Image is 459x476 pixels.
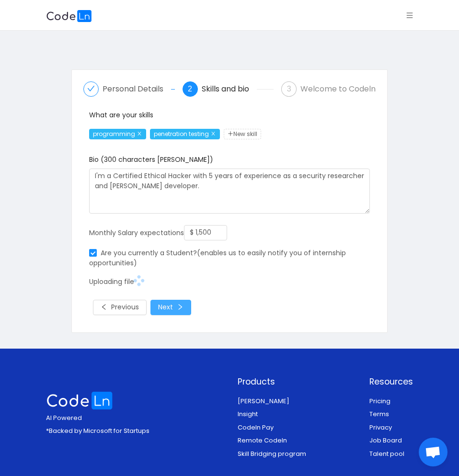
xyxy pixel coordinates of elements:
[300,81,376,97] div: Welcome to Codeln
[89,129,146,139] span: programming
[137,131,142,136] i: icon: close
[93,300,147,315] button: icon: leftPrevious
[46,413,82,422] span: AI Powered
[238,375,306,388] p: Products
[406,12,413,19] i: icon: menu
[46,10,92,22] img: logobg.f302741d.svg
[369,375,413,388] p: Resources
[87,85,95,92] i: icon: check
[369,397,390,406] a: Pricing
[89,248,346,268] span: Are you currently a Student?(enables us to easily notify you of internship opportunities)
[150,129,220,139] span: penetration testing
[224,129,261,139] span: New skill
[238,397,289,406] a: [PERSON_NAME]
[369,423,392,432] a: Privacy
[369,449,404,458] a: Talent pool
[46,426,149,436] p: *Backed by Microsoft for Startups
[188,85,192,93] span: 2
[238,449,306,458] a: Skill Bridging program
[89,277,144,286] span: Uploading file
[287,85,291,93] span: 3
[89,110,153,120] label: What are your skills
[238,436,287,445] a: Remote Codeln
[150,300,191,315] button: Nexticon: right
[89,155,213,164] label: Bio (300 characters max)
[89,227,184,237] span: Monthly Salary expectations
[211,131,216,136] i: icon: close
[369,409,389,419] a: Terms
[419,438,448,466] div: Open chat
[202,81,257,97] div: Skills and bio
[238,423,274,432] a: Codeln Pay
[228,131,233,136] i: icon: plus
[103,81,171,97] div: Personal Details
[238,409,258,419] a: Insight
[369,436,402,445] a: Job Board
[46,392,113,409] img: logo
